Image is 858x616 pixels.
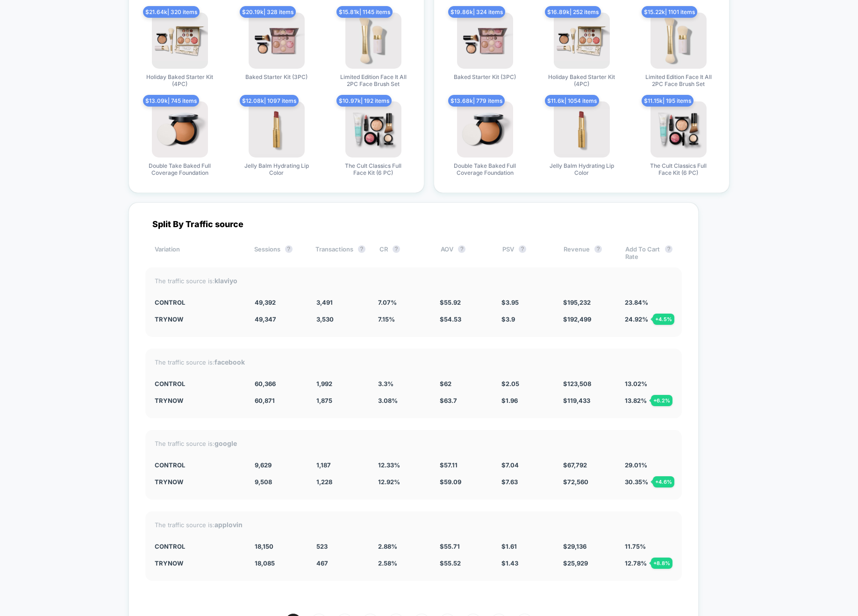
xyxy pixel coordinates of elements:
[249,101,305,158] img: produt
[458,245,465,253] button: ?
[642,6,697,18] span: $ 15.22k | 1101 items
[519,245,526,253] button: ?
[316,299,333,306] span: 3,491
[152,13,208,69] img: produt
[440,315,461,323] span: $ 54.53
[255,299,276,306] span: 49,392
[378,478,400,486] span: 12.92 %
[440,559,461,567] span: $ 55.52
[240,6,296,18] span: $ 20.19k | 328 items
[145,162,215,176] span: Double Take Baked Full Coverage Foundation
[155,521,672,529] div: The traffic source is:
[625,315,648,323] span: 24.92 %
[625,559,647,567] span: 12.78 %
[502,245,550,260] div: PSV
[547,162,617,176] span: Jelly Balm Hydrating Lip Color
[448,95,505,107] span: $ 13.68k | 779 items
[345,13,401,69] img: produt
[316,478,332,486] span: 1,228
[316,380,332,387] span: 1,992
[255,461,272,469] span: 9,629
[625,461,647,469] span: 29.01 %
[665,245,672,253] button: ?
[457,101,513,158] img: produt
[440,299,461,306] span: $ 55.92
[155,315,241,323] div: TryNow
[625,543,646,550] span: 11.75 %
[155,277,672,285] div: The traffic source is:
[214,358,245,366] strong: facebook
[316,397,332,404] span: 1,875
[440,461,458,469] span: $ 57.11
[255,478,272,486] span: 9,508
[501,559,518,567] span: $ 1.43
[625,397,647,404] span: 13.82 %
[594,245,602,253] button: ?
[440,380,451,387] span: $ 62
[545,95,599,107] span: $ 11.6k | 1054 items
[242,162,312,176] span: Jelly Balm Hydrating Lip Color
[501,380,519,387] span: $ 2.05
[440,397,457,404] span: $ 63.7
[214,521,243,529] strong: applovin
[440,543,460,550] span: $ 55.71
[501,397,518,404] span: $ 1.96
[255,397,275,404] span: 60,871
[143,6,200,18] span: $ 21.64k | 320 items
[501,461,519,469] span: $ 7.04
[155,245,240,260] div: Variation
[155,543,241,550] div: Control
[255,315,276,323] span: 49,347
[378,397,398,404] span: 3.08 %
[285,245,293,253] button: ?
[214,439,237,447] strong: google
[336,95,392,107] span: $ 10.97k | 192 items
[554,101,610,158] img: produt
[155,299,241,306] div: Control
[501,299,519,306] span: $ 3.95
[625,478,648,486] span: 30.35 %
[448,6,505,18] span: $ 19.86k | 324 items
[651,101,707,158] img: produt
[245,73,307,80] span: Baked Starter Kit (3PC)
[336,6,393,18] span: $ 15.81k | 1145 items
[563,299,591,306] span: $ 195,232
[240,95,299,107] span: $ 12.08k | 1097 items
[545,6,601,18] span: $ 16.89k | 252 items
[643,162,714,176] span: The Cult Classics Full Face Kit (6 PC)
[450,162,520,176] span: Double Take Baked Full Coverage Foundation
[501,478,518,486] span: $ 7.63
[393,245,400,253] button: ?
[254,245,301,260] div: Sessions
[563,397,590,404] span: $ 119,433
[155,478,241,486] div: TryNow
[143,95,199,107] span: $ 13.09k | 745 items
[145,219,682,229] div: Split By Traffic source
[315,245,365,260] div: Transactions
[653,314,674,325] div: + 4.5 %
[338,162,408,176] span: The Cult Classics Full Face Kit (6 PC)
[249,13,305,69] img: produt
[378,461,400,469] span: 12.33 %
[155,559,241,567] div: TryNow
[379,245,427,260] div: CR
[653,476,674,487] div: + 4.6 %
[155,358,672,366] div: The traffic source is:
[501,315,515,323] span: $ 3.9
[378,315,395,323] span: 7.15 %
[441,245,488,260] div: AOV
[501,543,517,550] span: $ 1.61
[651,558,672,569] div: + 8.8 %
[255,380,276,387] span: 60,366
[642,95,694,107] span: $ 11.15k | 195 items
[651,395,672,406] div: + 6.2 %
[625,299,648,306] span: 23.84 %
[563,461,587,469] span: $ 67,792
[651,13,707,69] img: produt
[563,478,588,486] span: $ 72,560
[255,559,275,567] span: 18,085
[547,73,617,87] span: Holiday Baked Starter Kit (4PC)
[454,73,516,80] span: Baked Starter Kit (3PC)
[316,315,334,323] span: 3,530
[563,380,591,387] span: $ 123,508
